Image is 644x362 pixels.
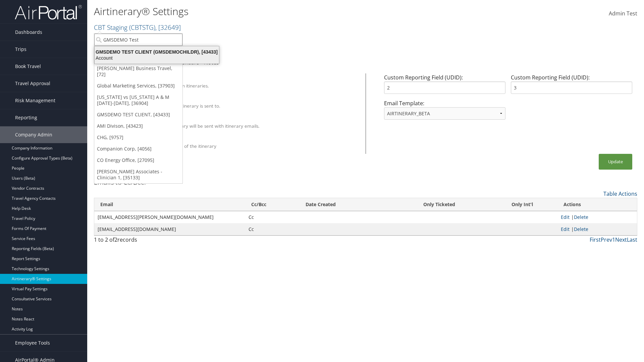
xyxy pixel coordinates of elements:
[508,73,635,99] div: Custom Reporting Field (UDID):
[245,198,300,211] th: Cc/Bcc: activate to sort column ascending
[381,99,508,125] div: Email Template:
[129,23,155,32] span: ( CBTSTG )
[561,214,570,220] a: Edit
[94,211,245,223] td: [EMAIL_ADDRESS][PERSON_NAME][DOMAIN_NAME]
[601,236,612,243] a: Prev
[94,92,182,109] a: [US_STATE] vs [US_STATE] A & M [DATE]-[DATE], [36904]
[627,236,637,243] a: Last
[615,236,627,243] a: Next
[114,236,117,243] span: 2
[557,211,637,223] td: |
[15,126,52,143] span: Company Admin
[94,155,182,166] a: CO Energy Office, [27095]
[300,198,391,211] th: Date Created: activate to sort column ascending
[609,3,637,24] a: Admin Test
[15,41,26,58] span: Trips
[15,24,42,41] span: Dashboards
[381,73,508,99] div: Custom Reporting Field (UDID):
[15,109,37,126] span: Reporting
[125,137,357,143] div: Show Survey
[609,10,637,17] span: Admin Test
[125,117,357,123] div: Attach PDF
[391,198,487,211] th: Only Ticketed: activate to sort column ascending
[94,34,182,46] input: Search Accounts
[94,198,245,211] th: Email: activate to sort column ascending
[125,76,357,82] div: Client Name
[15,4,82,20] img: airportal-logo.png
[94,23,181,32] a: CBT Staging
[94,236,226,247] div: 1 to 2 of records
[94,166,182,183] a: [PERSON_NAME] Associates - Clinician 1, [35133]
[125,123,260,129] label: A PDF version of the itinerary will be sent with itinerary emails.
[245,223,300,235] td: Cc
[94,63,182,80] a: [PERSON_NAME] Business Travel, [72]
[94,4,456,18] h1: Airtinerary® Settings
[91,49,223,55] div: GMSDEMO TEST CLIENT (GMSDEMOCHILDR), [43433]
[94,143,182,155] a: Companion Corp, [4056]
[590,236,601,243] a: First
[94,109,182,120] a: GMSDEMO TEST CLIENT, [43433]
[561,226,570,232] a: Edit
[94,80,182,92] a: Global Marketing Services, [37903]
[91,55,223,61] div: Account
[15,335,50,351] span: Employee Tools
[15,75,50,92] span: Travel Approval
[125,97,357,103] div: Override Email
[245,211,300,223] td: Cc
[612,236,615,243] a: 1
[603,190,637,197] a: Table Actions
[15,58,41,75] span: Book Travel
[557,198,637,211] th: Actions
[94,132,182,143] a: CHG, [9757]
[94,223,245,235] td: [EMAIL_ADDRESS][DOMAIN_NAME]
[487,198,557,211] th: Only Int'l: activate to sort column ascending
[15,92,55,109] span: Risk Management
[574,226,588,232] a: Delete
[557,223,637,235] td: |
[174,59,199,66] a: Calendars
[204,59,219,66] a: Notes
[155,23,181,32] span: , [ 32649 ]
[574,214,588,220] a: Delete
[94,120,182,132] a: AMI Divison, [43423]
[599,154,632,170] button: Update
